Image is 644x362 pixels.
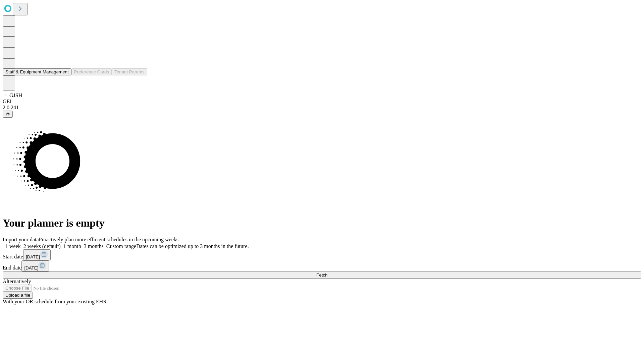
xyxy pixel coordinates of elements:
button: Tenant Params [112,68,147,75]
button: [DATE] [23,249,51,260]
span: Import your data [3,237,39,242]
button: Fetch [3,271,641,279]
span: Dates can be optimized up to 3 months in the future. [136,243,249,249]
span: Custom range [106,243,136,249]
span: Fetch [316,273,327,278]
button: Staff & Equipment Management [3,68,71,75]
button: Upload a file [3,292,33,299]
span: [DATE] [24,265,38,270]
button: Preference Cards [71,68,112,75]
span: With your OR schedule from your existing EHR [3,299,107,304]
span: @ [5,112,10,117]
span: Proactively plan more efficient schedules in the upcoming weeks. [39,237,180,242]
span: 3 months [84,243,104,249]
div: Start date [3,249,641,260]
h1: Your planner is empty [3,217,641,229]
button: [DATE] [21,260,49,271]
span: 1 week [5,243,21,249]
span: [DATE] [26,254,40,259]
div: 2.0.241 [3,105,641,111]
span: 1 month [63,243,81,249]
span: GJSH [9,93,22,98]
span: Alternatively [3,279,31,284]
div: GEI [3,99,641,105]
span: 2 weeks (default) [23,243,61,249]
div: End date [3,260,641,271]
button: @ [3,111,13,118]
